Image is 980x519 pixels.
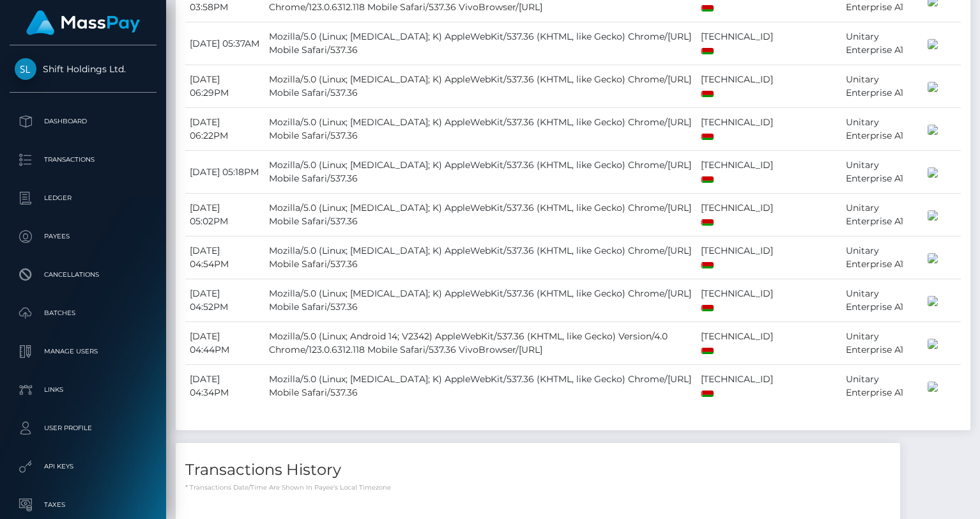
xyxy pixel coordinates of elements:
td: Mozilla/5.0 (Linux; [MEDICAL_DATA]; K) AppleWebKit/537.36 (KHTML, like Gecko) Chrome/[URL] Mobile... [264,236,696,279]
p: Transactions [15,150,151,169]
td: [DATE] 05:18PM [185,151,264,194]
img: by.png [701,305,714,311]
p: Cancellations [15,265,151,284]
td: Unitary Enterprise A1 [841,194,923,236]
a: Manage Users [10,336,157,368]
img: by.png [701,348,714,354]
a: Transactions [10,144,157,176]
p: * Transactions date/time are shown in payee's local timezone [185,483,891,492]
td: [TECHNICAL_ID] [696,22,785,65]
p: Payees [15,227,151,246]
img: by.png [701,48,714,54]
img: Shift Holdings Ltd. [15,58,36,80]
img: by.png [701,5,714,12]
p: API Keys [15,457,151,476]
td: Mozilla/5.0 (Linux; [MEDICAL_DATA]; K) AppleWebKit/537.36 (KHTML, like Gecko) Chrome/[URL] Mobile... [264,22,696,65]
a: Ledger [10,182,157,214]
td: [TECHNICAL_ID] [696,322,785,365]
td: Unitary Enterprise A1 [841,65,923,108]
td: Mozilla/5.0 (Linux; [MEDICAL_DATA]; K) AppleWebKit/537.36 (KHTML, like Gecko) Chrome/[URL] Mobile... [264,65,696,108]
img: 200x100 [928,39,938,49]
td: Mozilla/5.0 (Linux; [MEDICAL_DATA]; K) AppleWebKit/537.36 (KHTML, like Gecko) Chrome/[URL] Mobile... [264,108,696,151]
img: 200x100 [928,125,938,135]
td: [TECHNICAL_ID] [696,365,785,408]
img: by.png [701,391,714,397]
a: API Keys [10,451,157,483]
a: Payees [10,221,157,252]
img: 200x100 [928,167,938,178]
td: [DATE] 06:22PM [185,108,264,151]
p: Links [15,380,151,399]
a: Dashboard [10,105,157,137]
td: Unitary Enterprise A1 [841,322,923,365]
span: Shift Holdings Ltd. [10,63,157,75]
img: 200x100 [928,339,938,349]
td: Unitary Enterprise A1 [841,236,923,279]
img: 200x100 [928,296,938,306]
p: User Profile [15,419,151,438]
td: [DATE] 06:29PM [185,65,264,108]
p: Batches [15,304,151,323]
td: [DATE] 04:34PM [185,365,264,408]
td: Unitary Enterprise A1 [841,151,923,194]
img: by.png [701,219,714,226]
td: Mozilla/5.0 (Linux; Android 14; V2342) AppleWebKit/537.36 (KHTML, like Gecko) Version/4.0 Chrome/... [264,322,696,365]
img: 200x100 [928,382,938,392]
td: [DATE] 05:02PM [185,194,264,236]
a: Links [10,374,157,406]
td: [TECHNICAL_ID] [696,279,785,322]
td: [TECHNICAL_ID] [696,108,785,151]
img: by.png [701,91,714,97]
td: [DATE] 05:37AM [185,22,264,65]
img: by.png [701,176,714,183]
p: Manage Users [15,342,151,361]
img: by.png [701,262,714,268]
td: [TECHNICAL_ID] [696,236,785,279]
td: Unitary Enterprise A1 [841,22,923,65]
td: [DATE] 04:52PM [185,279,264,322]
td: [TECHNICAL_ID] [696,194,785,236]
img: 200x100 [928,82,938,92]
td: [DATE] 04:44PM [185,322,264,365]
td: [DATE] 04:54PM [185,236,264,279]
img: by.png [701,134,714,140]
p: Dashboard [15,112,151,131]
h4: Transactions History [185,459,891,481]
a: Batches [10,297,157,329]
p: Taxes [15,495,151,515]
a: User Profile [10,412,157,444]
td: Mozilla/5.0 (Linux; [MEDICAL_DATA]; K) AppleWebKit/537.36 (KHTML, like Gecko) Chrome/[URL] Mobile... [264,194,696,236]
img: MassPay Logo [26,10,140,35]
td: Unitary Enterprise A1 [841,279,923,322]
td: [TECHNICAL_ID] [696,151,785,194]
td: Mozilla/5.0 (Linux; [MEDICAL_DATA]; K) AppleWebKit/537.36 (KHTML, like Gecko) Chrome/[URL] Mobile... [264,365,696,408]
td: Mozilla/5.0 (Linux; [MEDICAL_DATA]; K) AppleWebKit/537.36 (KHTML, like Gecko) Chrome/[URL] Mobile... [264,279,696,322]
td: [TECHNICAL_ID] [696,65,785,108]
td: Mozilla/5.0 (Linux; [MEDICAL_DATA]; K) AppleWebKit/537.36 (KHTML, like Gecko) Chrome/[URL] Mobile... [264,151,696,194]
img: 200x100 [928,253,938,263]
img: 200x100 [928,210,938,221]
td: Unitary Enterprise A1 [841,108,923,151]
a: Cancellations [10,259,157,291]
td: Unitary Enterprise A1 [841,365,923,408]
p: Ledger [15,189,151,208]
